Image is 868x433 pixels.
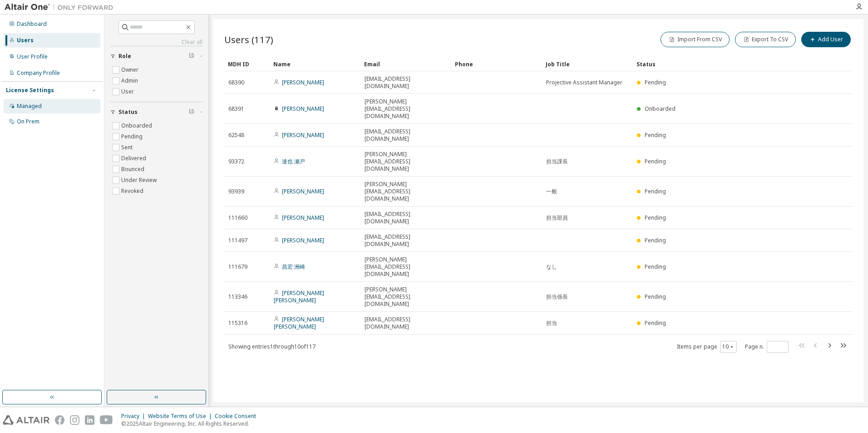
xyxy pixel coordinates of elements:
div: License Settings [6,87,54,94]
a: [PERSON_NAME] [282,131,324,139]
span: 62548 [228,132,244,139]
div: Name [273,57,357,71]
button: Status [110,102,202,122]
span: 担当 [546,320,557,327]
label: Revoked [121,186,145,197]
span: [EMAIL_ADDRESS][DOMAIN_NAME] [365,128,447,143]
span: Role [118,53,131,60]
span: Pending [645,319,666,327]
div: Phone [455,57,538,71]
span: [PERSON_NAME][EMAIL_ADDRESS][DOMAIN_NAME] [365,286,447,308]
span: Pending [645,293,666,300]
label: User [121,86,136,97]
div: Privacy [121,413,148,420]
span: Showing entries 1 through 10 of 117 [228,343,316,350]
span: Pending [645,236,666,244]
span: Pending [645,157,666,165]
span: [EMAIL_ADDRESS][DOMAIN_NAME] [365,316,447,330]
span: Onboarded [645,105,676,113]
img: linkedin.svg [85,415,94,425]
button: Import From CSV [661,32,730,47]
span: 担当課長 [546,158,568,165]
span: [EMAIL_ADDRESS][DOMAIN_NAME] [365,75,447,90]
div: MDH ID [228,57,266,71]
span: [PERSON_NAME][EMAIL_ADDRESS][DOMAIN_NAME] [365,181,447,202]
img: facebook.svg [55,415,64,425]
span: 111679 [228,263,247,271]
label: Sent [121,142,134,153]
a: [PERSON_NAME] [282,187,324,195]
div: Managed [17,103,42,110]
button: 10 [722,343,735,350]
span: [EMAIL_ADDRESS][DOMAIN_NAME] [365,233,447,248]
a: Clear all [110,39,202,46]
span: 一般 [546,188,557,195]
span: 93372 [228,158,244,165]
span: 担当部員 [546,214,568,221]
label: Bounced [121,164,146,175]
span: 担当係長 [546,293,568,300]
span: Pending [645,79,666,86]
span: Users (117) [224,33,273,46]
a: [PERSON_NAME] [282,105,324,113]
img: altair_logo.svg [3,415,49,425]
div: User Profile [17,53,48,60]
a: [PERSON_NAME] [282,236,324,244]
label: Admin [121,75,140,86]
span: [PERSON_NAME][EMAIL_ADDRESS][DOMAIN_NAME] [365,256,447,278]
div: Status [636,57,805,71]
div: Email [364,57,448,71]
span: Page n. [745,341,789,353]
span: 68390 [228,79,244,86]
button: Add User [801,32,851,47]
span: Clear filter [189,53,194,60]
a: [PERSON_NAME] [PERSON_NAME] [274,289,324,304]
a: [PERSON_NAME] [PERSON_NAME] [274,315,324,330]
label: Delivered [121,153,148,164]
span: なし [546,263,557,271]
span: Projective Assistant Manager [546,79,622,86]
span: Clear filter [189,108,194,116]
span: Pending [645,214,666,221]
label: Owner [121,64,140,75]
div: Users [17,37,34,44]
label: Pending [121,131,144,142]
a: 達也 瀬戸 [282,157,305,165]
div: Company Profile [17,69,60,77]
span: 115316 [228,320,247,327]
span: Pending [645,131,666,139]
p: © 2025 Altair Engineering, Inc. All Rights Reserved. [121,420,261,428]
label: Onboarded [121,120,154,131]
img: youtube.svg [100,415,113,425]
img: instagram.svg [70,415,79,425]
a: 昌宏 洲崎 [282,263,305,271]
a: [PERSON_NAME] [282,214,324,221]
span: 113346 [228,293,247,300]
button: Export To CSV [735,32,796,47]
span: [EMAIL_ADDRESS][DOMAIN_NAME] [365,211,447,225]
span: [PERSON_NAME][EMAIL_ADDRESS][DOMAIN_NAME] [365,151,447,172]
span: Status [118,108,138,116]
span: Pending [645,187,666,195]
span: 111497 [228,237,247,244]
div: Dashboard [17,20,47,28]
button: Role [110,46,202,66]
div: On Prem [17,118,39,125]
a: [PERSON_NAME] [282,79,324,86]
div: Cookie Consent [215,413,261,420]
span: 68391 [228,105,244,113]
span: 111660 [228,214,247,221]
label: Under Review [121,175,158,186]
img: Altair One [5,3,118,12]
div: Job Title [546,57,629,71]
span: [PERSON_NAME][EMAIL_ADDRESS][DOMAIN_NAME] [365,98,447,120]
span: Items per page [677,341,737,353]
span: Pending [645,263,666,271]
span: 93939 [228,188,244,195]
div: Website Terms of Use [148,413,215,420]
